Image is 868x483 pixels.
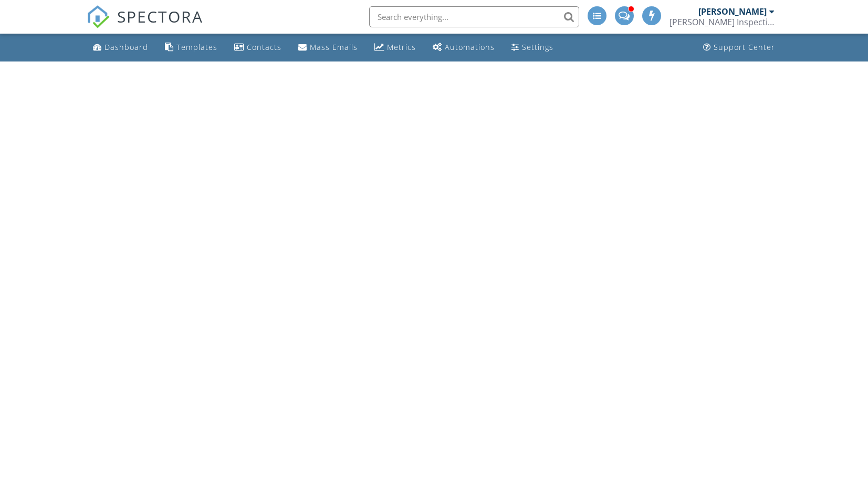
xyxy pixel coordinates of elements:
a: SPECTORA [87,14,203,36]
a: Automations (Advanced) [428,38,499,57]
a: Settings [507,38,558,57]
div: Support Center [714,42,775,52]
a: Contacts [230,38,286,57]
div: Automations [445,42,495,52]
div: Contacts [247,42,281,52]
a: Mass Emails [294,38,362,57]
a: Support Center [699,38,779,57]
a: Dashboard [89,38,152,57]
div: Dashboard [104,42,148,52]
span: SPECTORA [117,5,203,27]
img: The Best Home Inspection Software - Spectora [87,5,110,28]
div: Metrics [387,42,416,52]
a: Metrics [370,38,420,57]
div: Parker Inspections of Tulsa, Inc [670,17,775,27]
div: Templates [176,42,217,52]
a: Templates [161,38,222,57]
div: Settings [522,42,553,52]
input: Search everything... [369,6,579,27]
div: Mass Emails [310,42,358,52]
div: [PERSON_NAME] [698,6,767,17]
